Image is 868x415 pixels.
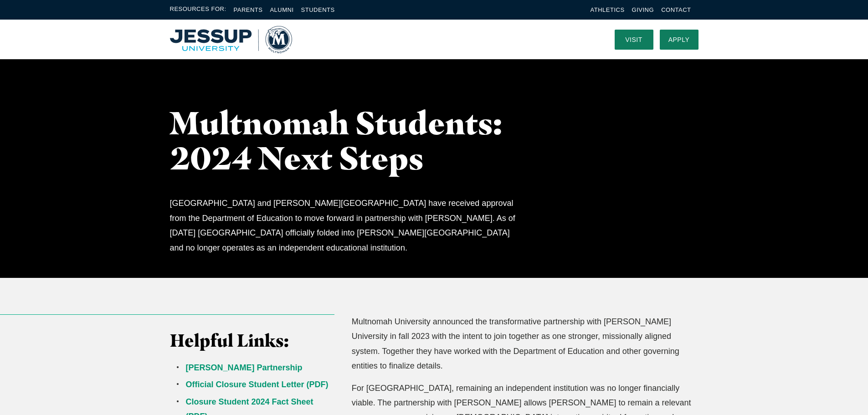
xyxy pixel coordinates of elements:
[234,6,263,13] a: Parents
[301,6,335,13] a: Students
[170,5,226,15] span: Resources For:
[186,380,329,389] a: Official Closure Student Letter (PDF)
[661,6,691,13] a: Contact
[591,6,625,13] a: Athletics
[186,363,303,372] a: [PERSON_NAME] Partnership
[170,26,292,53] img: Multnomah University Logo
[270,6,293,13] a: Alumni
[170,196,522,255] p: [GEOGRAPHIC_DATA] and [PERSON_NAME][GEOGRAPHIC_DATA] have received approval from the Department o...
[170,26,292,53] a: Home
[632,6,654,13] a: Giving
[352,314,699,374] p: Multnomah University announced the transformative partnership with [PERSON_NAME] University in fa...
[660,30,699,50] a: Apply
[170,105,539,175] h1: Multnomah Students: 2024 Next Steps
[615,30,653,50] a: Visit
[170,330,335,351] h3: Helpful Links:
